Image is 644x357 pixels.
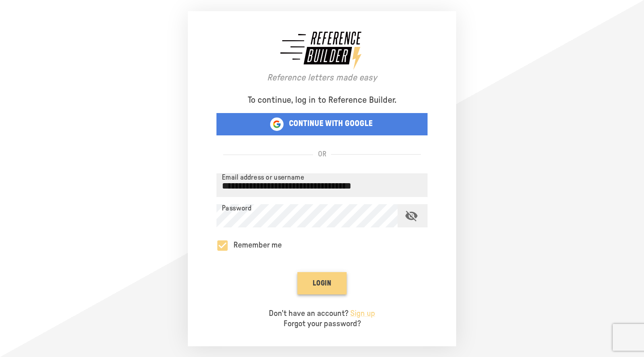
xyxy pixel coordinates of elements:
[350,310,375,318] a: Sign up
[216,113,428,135] button: CONTINUE WITH GOOGLE
[297,272,347,294] button: Login
[269,309,375,319] p: Don't have an account?
[277,27,367,72] img: logo
[401,206,422,227] button: toggle password visibility
[248,94,396,106] p: To continue, log in to Reference Builder.
[318,150,326,159] p: OR
[267,72,377,84] p: Reference letters made easy
[222,172,304,183] label: Email address or username
[222,203,251,214] label: Password
[233,240,282,251] p: Remember me
[284,320,361,328] a: Forgot your password?
[289,119,373,129] p: CONTINUE WITH GOOGLE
